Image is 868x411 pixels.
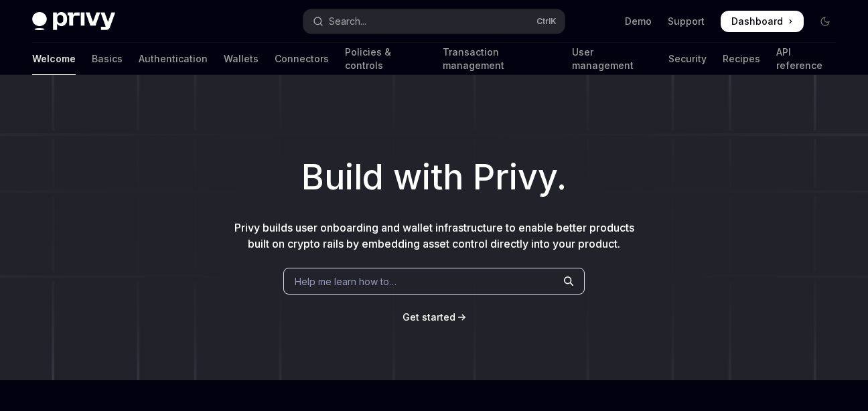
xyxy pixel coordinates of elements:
h1: Build with Privy. [21,151,847,203]
div: Search... [329,13,366,29]
span: Get started [403,311,455,323]
a: Basics [92,43,123,75]
a: Recipes [723,43,760,75]
button: Toggle dark mode [814,11,836,32]
button: Open search [303,9,564,33]
span: Ctrl K [536,16,557,27]
span: Dashboard [731,15,783,28]
a: Security [668,43,707,75]
a: API reference [776,43,836,75]
a: Connectors [275,43,329,75]
a: Policies & controls [345,43,427,75]
a: Dashboard [721,11,804,32]
a: User management [572,43,652,75]
a: Demo [625,15,652,28]
a: Transaction management [443,43,556,75]
a: Welcome [32,43,76,75]
span: Privy builds user onboarding and wallet infrastructure to enable better products built on crypto ... [234,221,634,250]
a: Wallets [224,43,259,75]
a: Support [668,15,705,28]
a: Get started [403,311,455,324]
a: Authentication [139,43,208,75]
span: Help me learn how to… [295,274,396,289]
img: dark logo [32,12,115,31]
